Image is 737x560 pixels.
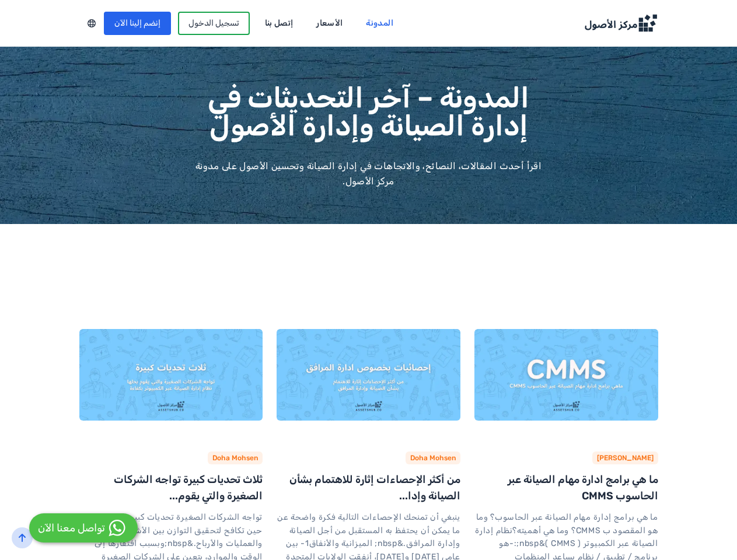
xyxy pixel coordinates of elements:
[195,84,542,140] h2: المدونة – آخر التحديثات في إدارة الصيانة وإدارة الأصول
[597,454,654,462] a: [PERSON_NAME]
[12,527,33,548] button: back-to-top
[308,14,351,33] a: الأسعار
[508,473,658,502] a: ما هي برامج ادارة مهام الصيانة عبر الحاسوب CMMS
[358,14,401,33] a: المدونة
[114,473,263,502] a: ثلاث تحديات كبيرة تواجه الشركات الصغيرة والتي يقوم...
[277,329,460,421] img: من أكثر الإحصاءات إثارة للاهتمام بشأن الصيانة وإدا...
[474,329,658,421] img: ما هي برامج ادارة مهام الصيانة عبر الحاسوب CMMS
[38,520,105,536] div: تواصل معنا الآن
[410,454,456,462] a: Doha Mohsen
[257,14,302,33] a: إتصل بنا
[79,329,263,421] img: ثلاث تحديات كبيرة تواجه الشركات الصغيرة والتي يقوم...
[584,14,658,33] img: Logo Dark
[178,12,250,35] a: تسجيل الدخول
[195,159,542,189] p: اقرأ أحدث المقالات، النصائح، والاتجاهات في إدارة الصيانة وتحسين الأصول على مدونة مركز الأصول.
[104,12,171,35] a: إنضم إلينا الآن
[212,454,258,462] a: Doha Mohsen
[289,473,460,502] a: من أكثر الإحصاءات إثارة للاهتمام بشأن الصيانة وإدا...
